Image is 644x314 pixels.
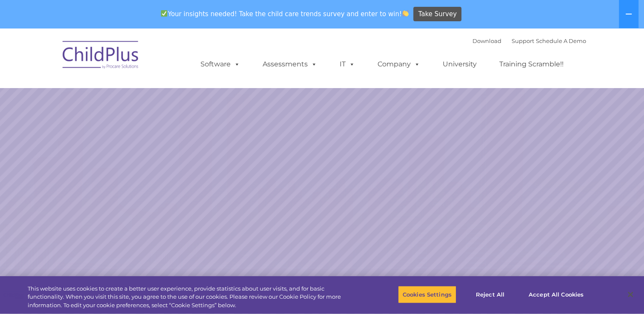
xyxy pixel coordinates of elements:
[331,56,364,73] a: IT
[536,37,586,44] a: Schedule A Demo
[161,10,167,17] img: ✅
[472,37,586,44] font: |
[157,6,412,22] span: Your insights needed! Take the child care trends survey and enter to win!
[369,56,429,73] a: Company
[472,37,501,44] a: Download
[621,285,640,304] button: Close
[402,10,409,17] img: 👏
[192,56,249,73] a: Software
[512,37,534,44] a: Support
[118,91,155,97] span: Phone number
[524,285,588,303] button: Accept All Cookies
[418,7,457,22] span: Take Survey
[434,56,485,73] a: University
[464,285,517,303] button: Reject All
[58,35,143,77] img: ChildPlus by Procare Solutions
[28,285,354,310] div: This website uses cookies to create a better user experience, provide statistics about user visit...
[118,56,144,63] span: Last name
[254,56,326,73] a: Assessments
[413,7,461,22] a: Take Survey
[491,56,572,73] a: Training Scramble!!
[398,285,456,303] button: Cookies Settings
